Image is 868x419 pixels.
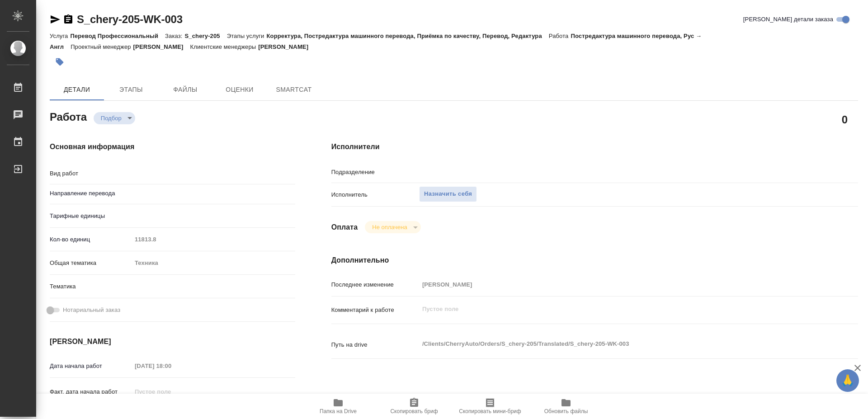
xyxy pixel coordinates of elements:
span: SmartCat [272,84,316,95]
input: Пустое поле [132,359,211,372]
p: Подразделение [331,168,419,177]
input: Пустое поле [132,385,211,398]
p: Общая тематика [50,259,132,268]
button: Обновить файлы [528,394,604,419]
p: Факт. дата начала работ [50,387,132,396]
p: [PERSON_NAME] [133,43,190,50]
button: Скопировать мини-бриф [452,394,528,419]
a: S_chery-205-WK-003 [77,13,183,25]
span: [PERSON_NAME] детали заказа [743,15,833,24]
p: Вид работ [50,169,132,178]
span: 🙏 [840,371,855,390]
p: Последнее изменение [331,280,419,289]
button: Скопировать бриф [376,394,452,419]
p: Тарифные единицы [50,212,132,221]
span: Файлы [164,84,207,95]
span: Скопировать мини-бриф [459,408,521,414]
h2: Работа [50,108,87,124]
p: Этапы услуги [227,33,267,39]
p: [PERSON_NAME] [258,43,315,50]
input: Пустое поле [132,233,295,246]
h4: [PERSON_NAME] [50,336,295,347]
div: Техника [132,255,295,271]
p: Кол-во единиц [50,235,132,244]
div: Подбор [365,221,420,233]
p: Комментарий к работе [331,306,419,315]
p: Услуга [50,33,70,39]
p: Корректура, Постредактура машинного перевода, Приёмка по качеству, Перевод, Редактура [267,33,549,39]
span: Оценки [218,84,261,95]
h4: Оплата [331,222,358,233]
h4: Исполнители [331,141,858,152]
h4: Дополнительно [331,255,858,266]
button: Подбор [98,114,124,122]
button: Папка на Drive [300,394,376,419]
span: Этапы [109,84,153,95]
p: Перевод Профессиональный [70,33,165,39]
div: Подбор [94,112,135,124]
button: 🙏 [836,369,859,392]
textarea: /Clients/CherryAuto/Orders/S_chery-205/Translated/S_chery-205-WK-003 [419,336,814,352]
p: Исполнитель [331,190,419,199]
span: Детали [55,84,99,95]
button: Не оплачена [369,223,410,231]
p: Заказ: [165,33,184,39]
span: Скопировать бриф [390,408,438,414]
p: S_chery-205 [185,33,227,39]
h4: Основная информация [50,141,295,152]
p: Тематика [50,282,132,291]
button: Скопировать ссылку [63,14,74,25]
button: Назначить себя [419,186,477,202]
div: ​ [132,279,295,294]
span: Обновить файлы [544,408,588,414]
p: Дата начала работ [50,362,132,371]
input: Пустое поле [419,278,814,291]
p: Путь на drive [331,340,419,349]
p: Проектный менеджер [71,43,133,50]
p: Клиентские менеджеры [190,43,259,50]
button: Скопировать ссылку для ЯМессенджера [50,14,61,25]
p: Работа [549,33,571,39]
span: Папка на Drive [320,408,357,414]
span: Назначить себя [424,189,472,199]
h2: 0 [842,112,848,127]
button: Добавить тэг [50,52,70,72]
span: Нотариальный заказ [63,306,120,315]
p: Направление перевода [50,189,132,198]
div: ​ [132,208,295,224]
